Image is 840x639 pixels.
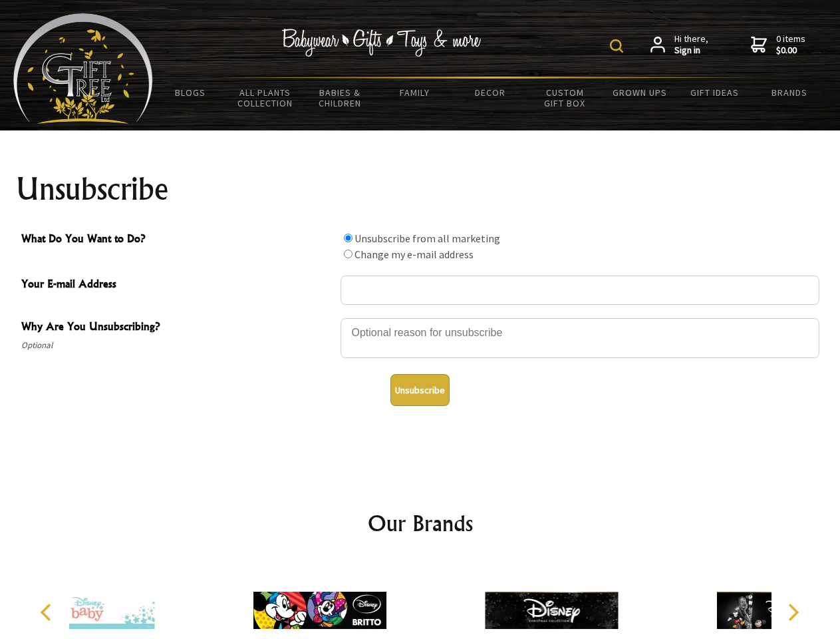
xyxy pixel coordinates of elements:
span: What Do You Want to Do? [21,230,334,250]
label: Change my e-mail address [354,248,474,261]
strong: Sign in [674,45,708,57]
textarea: Why Are You Unsubscribing? [341,318,819,358]
a: All Plants Collection [228,79,303,117]
input: Your E-mail Address [341,276,819,305]
label: Unsubscribe from all marketing [354,232,500,245]
span: Why Are You Unsubscribing? [21,318,334,337]
a: BLOGS [153,79,228,106]
a: Grown Ups [602,79,677,106]
strong: $0.00 [776,45,805,57]
a: Custom Gift Box [527,79,603,117]
a: Gift Ideas [677,79,752,106]
a: Brands [752,79,827,106]
a: Decor [452,79,527,106]
button: Previous [33,598,63,627]
input: What Do You Want to Do? [344,234,352,242]
span: 0 items [776,33,805,57]
button: Unsubscribe [390,374,450,406]
span: Optional [21,337,334,353]
input: What Do You Want to Do? [344,250,352,258]
img: Babyware - Gifts - Toys and more... [13,13,153,124]
span: Hi there, [674,33,708,57]
h2: Our Brands [27,507,814,539]
img: product search [610,39,623,53]
a: Family [378,79,453,106]
a: Hi there,Sign in [650,33,708,57]
a: Babies & Children [303,79,378,117]
h1: Unsubscribe [16,173,825,205]
img: Babywear - Gifts - Toys & more [282,29,482,57]
a: 0 items$0.00 [751,33,805,57]
button: Next [778,598,807,627]
span: Your E-mail Address [21,276,334,295]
